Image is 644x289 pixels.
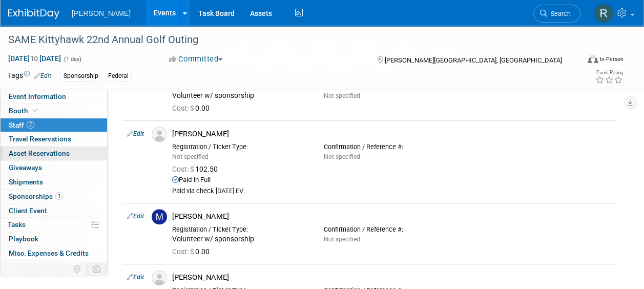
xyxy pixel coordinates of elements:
a: Search [533,5,580,23]
img: Associate-Profile-5.png [152,270,167,285]
a: Booth [1,104,107,118]
a: Misc. Expenses & Credits [1,246,107,260]
a: Sponsorships1 [1,190,107,203]
div: [PERSON_NAME] [172,273,612,282]
span: (1 day) [63,56,81,63]
a: Asset Reservations [1,147,107,160]
span: [PERSON_NAME] [72,9,131,17]
span: 7 [27,121,34,129]
div: Sponsorship [60,71,101,81]
td: Personalize Event Tab Strip [69,262,87,276]
span: Not specified [324,92,360,99]
span: Event Information [9,92,66,100]
img: Rebecca Deis [594,4,613,23]
div: Paid via check [DATE] EV [172,187,612,196]
span: Staff [9,121,34,129]
span: Travel Reservations [9,135,71,143]
span: Asset Reservations [9,149,70,157]
div: Event Rating [595,70,623,75]
span: to [30,54,39,63]
a: Event Information [1,90,107,104]
a: Staff7 [1,118,107,132]
span: Search [547,10,571,17]
span: Cost: $ [172,247,195,256]
a: Shipments [1,175,107,189]
span: Giveaways [9,163,42,172]
span: Misc. Expenses & Credits [9,249,89,257]
a: Tasks [1,218,107,232]
span: Not specified [324,236,360,243]
a: Giveaways [1,161,107,175]
img: Format-Inperson.png [588,55,598,63]
span: 102.50 [172,165,222,173]
span: Not specified [324,153,360,160]
a: Edit [127,130,144,137]
a: Edit [127,213,144,220]
td: Toggle Event Tabs [87,262,108,276]
div: Volunteer w/ sponsorship [172,91,308,100]
img: M.jpg [152,209,167,224]
td: Tags [8,70,51,82]
div: In-Person [599,55,624,63]
span: [DATE] [DATE] [8,54,61,63]
span: Not specified [172,153,209,160]
span: 0.00 [172,104,214,112]
span: [PERSON_NAME][GEOGRAPHIC_DATA], [GEOGRAPHIC_DATA] [385,56,562,64]
div: [PERSON_NAME] [172,129,612,139]
span: Booth [9,107,40,115]
a: Client Event [1,204,107,218]
span: Cost: $ [172,165,195,173]
div: Federal [105,71,132,81]
span: Sponsorships [9,192,63,200]
a: Edit [34,72,51,79]
div: Paid in Full [172,176,612,184]
span: Cost: $ [172,104,195,112]
div: Confirmation / Reference #: [324,143,460,151]
img: Associate-Profile-5.png [152,127,167,142]
div: Volunteer w/ sponsorship [172,235,308,244]
div: Confirmation / Reference #: [324,225,460,234]
img: ExhibitDay [8,9,59,19]
i: Booth reservation complete [33,108,38,113]
div: [PERSON_NAME] [172,212,612,221]
span: Client Event [9,207,47,215]
div: Registration / Ticket Type: [172,225,308,234]
span: Tasks [8,220,26,229]
span: 1 [55,192,63,200]
button: Committed [165,54,226,65]
a: Playbook [1,232,107,246]
span: Shipments [9,178,43,186]
div: SAME Kittyhawk 22nd Annual Golf Outing [5,31,571,49]
span: 0.00 [172,247,214,256]
div: Registration / Ticket Type: [172,143,308,151]
a: Travel Reservations [1,132,107,146]
div: Event Format [534,53,624,69]
span: Playbook [9,235,38,243]
a: Edit [127,274,144,281]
